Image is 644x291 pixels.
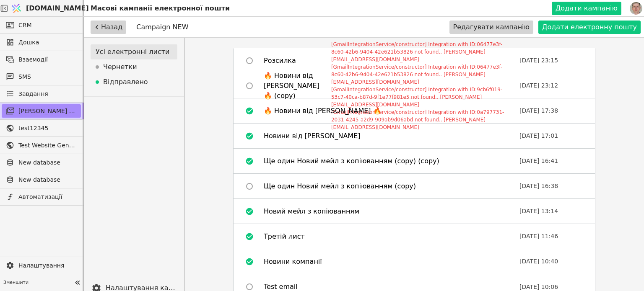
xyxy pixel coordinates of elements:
[18,72,77,81] span: SMS
[331,86,516,108] div: [GmailIntegrationService/constructor] Integration with ID:9cb6f019-53c7-40ca-b87d-9f1e77f981e5 no...
[519,257,570,266] p: [DATE] 10:40
[84,21,126,34] a: Назад
[91,44,177,59] div: Усі електронні листи
[264,106,382,116] div: 🔥 Новини від [PERSON_NAME] 🔥
[91,21,126,34] button: Назад
[2,70,81,83] a: SMS
[519,81,570,90] p: [DATE] 23:12
[2,173,81,186] a: New database
[2,139,81,152] a: Test Website General template
[519,56,570,65] p: [DATE] 23:15
[538,21,641,34] button: Додати електронну пошту
[331,63,516,86] div: [GmailIntegrationService/constructor] Integration with ID:06477e3f-8c60-42b6-9404-42e621b53826 no...
[18,90,48,98] span: Завдання
[18,141,77,150] span: Test Website General template
[2,87,81,100] a: Завдання
[234,124,595,149] a: Новини від [PERSON_NAME][DATE] 17:01
[234,73,595,98] a: 🔥 Новини від [PERSON_NAME] 🔥 (copy)[GmailIntegrationService/constructor] Integration with ID:0647...
[519,207,570,216] p: [DATE] 13:14
[264,156,439,166] div: Ще один Новий мейл з копіюванням (copy) (copy)
[18,193,77,201] span: Автоматизації
[264,232,305,242] div: Третій лист
[2,36,81,49] a: Дошка
[630,2,642,15] img: 1560949290925-CROPPED-IMG_0201-2-.jpg
[519,131,570,140] p: [DATE] 17:01
[18,261,77,270] span: Налаштування
[234,224,595,249] a: Третій лист[DATE] 11:46
[234,149,595,174] a: Ще один Новий мейл з копіюванням (copy) (copy)[DATE] 16:41
[519,232,570,241] p: [DATE] 11:46
[91,3,230,13] p: Масові кампанії електронної пошти
[2,156,81,169] a: New database
[519,182,570,191] p: [DATE] 16:38
[26,3,89,13] span: [DOMAIN_NAME]
[2,104,81,118] a: [PERSON_NAME] розсилки
[234,48,595,73] a: Розсилка[DATE] 23:15
[18,21,32,30] span: CRM
[234,98,595,124] a: 🔥 Новини від [PERSON_NAME] 🔥[DATE] 17:38
[18,107,77,116] span: [PERSON_NAME] розсилки
[552,2,621,15] button: Додати кампанію
[264,131,361,141] div: Новини від [PERSON_NAME]
[264,206,359,216] div: Новий мейл з копіюванням
[234,174,595,199] a: Ще один Новий мейл з копіюванням (copy)[DATE] 16:38
[91,75,177,90] div: Відправлено
[18,158,77,167] span: New database
[136,22,188,32] h1: Campaign NEW
[519,106,570,115] p: [DATE] 17:38
[18,38,77,47] span: Дошка
[10,0,23,16] img: Logo
[264,71,319,101] div: 🔥 Новини від [PERSON_NAME] 🔥 (copy)
[18,55,77,64] span: Взаємодії
[449,21,533,34] button: Редагувати кампанію
[18,124,77,133] span: test12345
[264,181,416,191] div: Ще один Новий мейл з копіюванням (copy)
[18,175,77,184] span: New database
[519,157,570,165] p: [DATE] 16:41
[2,18,81,32] a: CRM
[8,0,84,16] a: [DOMAIN_NAME]
[2,121,81,135] a: test12345
[2,190,81,203] a: Автоматизації
[2,53,81,66] a: Взаємодії
[264,56,296,66] div: Розсилка
[3,279,72,286] span: Зменшити
[91,59,177,75] div: Чернетки
[234,249,595,274] a: Новини компанії[DATE] 10:40
[234,199,595,224] a: Новий мейл з копіюванням[DATE] 13:14
[331,108,516,131] div: [GmailIntegrationService/constructor] Integration with ID:0a797731-2031-4245-a2d9-909ab9d06abd no...
[2,259,81,272] a: Налаштування
[331,41,516,63] div: [GmailIntegrationService/constructor] Integration with ID:06477e3f-8c60-42b6-9404-42e621b53826 no...
[264,257,322,267] div: Новини компанії
[538,21,644,34] a: Додати електронну пошту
